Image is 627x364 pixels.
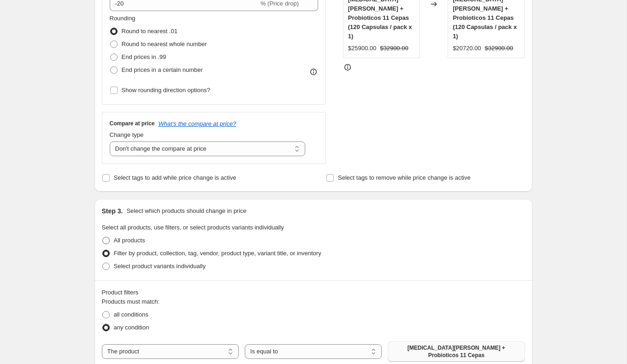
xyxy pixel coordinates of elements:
span: Round to nearest .01 [122,28,177,35]
button: What's the compare at price? [159,120,237,127]
button: Melena de Leon + Probioticos 11 Cepas [388,341,525,362]
span: Rounding [110,15,136,22]
span: All products [114,237,145,244]
span: End prices in .99 [122,53,166,60]
strike: $32900.00 [485,44,513,53]
h3: Compare at price [110,120,155,127]
span: End prices in a certain number [122,66,203,73]
div: $25900.00 [348,44,376,53]
span: Select all products, use filters, or select products variants individually [102,224,284,231]
div: Product filters [102,288,525,297]
span: Select tags to remove while price change is active [338,174,471,181]
h2: Step 3. [102,206,123,216]
span: Show rounding direction options? [122,87,210,94]
p: Select which products should change in price [126,206,246,216]
span: Round to nearest whole number [122,41,207,47]
span: Products must match: [102,298,160,305]
div: $20720.00 [453,44,481,53]
span: Select tags to add while price change is active [114,174,237,181]
span: Filter by product, collection, tag, vendor, product type, variant title, or inventory [114,250,321,257]
span: [MEDICAL_DATA][PERSON_NAME] + Probioticos 11 Cepas [393,344,519,359]
span: any condition [114,324,149,331]
span: Select product variants individually [114,263,206,270]
span: all conditions [114,311,148,318]
span: Change type [110,131,144,138]
strike: $32900.00 [380,44,408,53]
